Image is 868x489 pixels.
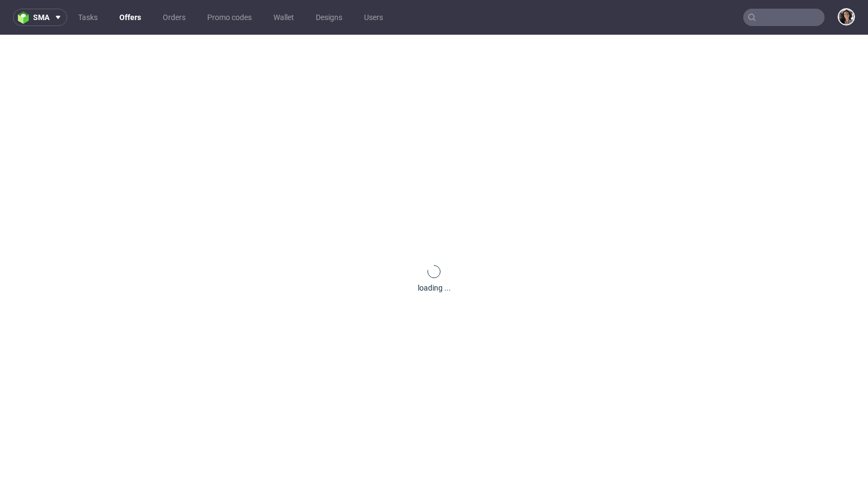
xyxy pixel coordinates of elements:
[156,9,192,26] a: Orders
[418,282,451,293] div: loading ...
[309,9,349,26] a: Designs
[33,14,49,21] span: sma
[113,9,148,26] a: Offers
[358,9,390,26] a: Users
[839,9,854,24] img: Moreno Martinez Cristina
[13,9,67,26] button: sma
[267,9,301,26] a: Wallet
[18,11,33,24] img: logo
[72,9,104,26] a: Tasks
[201,9,258,26] a: Promo codes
